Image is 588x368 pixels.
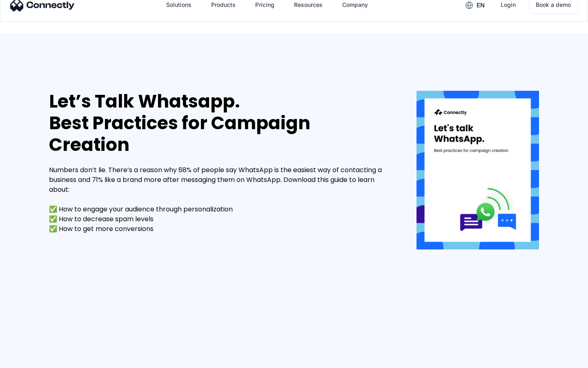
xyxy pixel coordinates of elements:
div: Let’s Talk Whatsapp. Best Practices for Campaign Creation [49,91,392,155]
ul: Language list [16,354,49,365]
div: Numbers don’t lie. There’s a reason why 68% of people say WhatsApp is the easiest way of contacti... [49,165,392,234]
aside: Language selected: English [8,354,49,365]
